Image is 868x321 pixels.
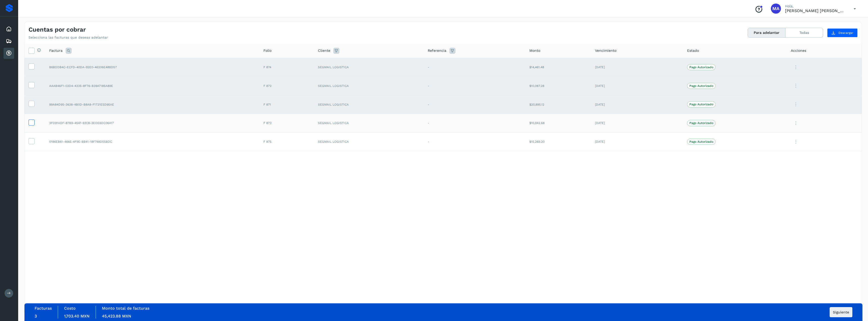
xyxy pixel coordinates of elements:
[591,114,683,132] td: [DATE]
[259,58,314,77] td: F 874
[263,48,272,53] span: Folio
[591,77,683,95] td: [DATE]
[595,48,616,53] span: Vencimiento
[314,114,424,132] td: SEGMAIL LOGISTICA
[424,77,525,95] td: -
[45,58,259,77] td: B6BDDB4C-ECFD-40DA-92E0-46206E48BD57
[827,28,858,37] button: Descargar
[591,58,683,77] td: [DATE]
[35,314,37,318] span: 3
[785,28,823,37] button: Todas
[689,103,713,106] p: Pago Autorizado
[689,84,713,88] p: Pago Autorizado
[838,31,853,35] span: Descargar
[259,114,314,132] td: F 873
[4,36,14,47] div: Embarques
[318,48,330,53] span: Cliente
[314,132,424,151] td: SEGMAIL LOGISTICA
[525,132,591,151] td: $15,269.20
[529,48,540,53] span: Monto
[687,48,699,53] span: Estado
[689,65,713,69] p: Pago Autorizado
[424,114,525,132] td: -
[45,114,259,132] td: 3FD91ADF-87B9-4547-93C8-3EDE6DC06A17
[35,306,52,311] label: Facturas
[259,132,314,151] td: F 875
[49,48,63,53] span: Factura
[45,132,259,151] td: 0186EB61-466E-4F9E-BB41-18F748D55BDC
[830,307,852,317] button: Siguiente
[525,95,591,114] td: $20,895.12
[102,306,149,311] label: Monto total de facturas
[591,132,683,151] td: [DATE]
[424,95,525,114] td: -
[748,28,785,37] button: Para adelantar
[64,306,76,311] label: Costo
[314,58,424,77] td: SEGMAIL LOGISTICA
[4,48,14,59] div: Cuentas por cobrar
[785,8,846,13] p: Marco Antonio Ortiz Jurado
[689,140,713,143] p: Pago Autorizado
[314,95,424,114] td: SEGMAIL LOGISTICA
[428,48,446,53] span: Referencia
[525,77,591,95] td: $10,067.28
[45,95,259,114] td: 99A84D95-3638-4B0D-B8A8-F1721E5D95AE
[833,310,849,314] span: Siguiente
[785,4,846,8] p: Hola,
[424,58,525,77] td: -
[525,58,591,77] td: $14,461.48
[45,77,259,95] td: AAAB46F1-03D4-4335-8F76-B39A7185A89E
[29,26,86,33] h4: Cuentas por cobrar
[29,35,108,40] p: Selecciona las facturas que deseas adelantar
[4,23,14,35] div: Inicio
[689,121,713,125] p: Pago Autorizado
[64,314,90,318] span: 1,703.40 MXN
[259,95,314,114] td: F 871
[591,95,683,114] td: [DATE]
[791,48,806,53] span: Acciones
[102,314,131,318] span: 45,423.88 MXN
[314,77,424,95] td: SEGMAIL LOGISTICA
[259,77,314,95] td: F 872
[525,114,591,132] td: $10,942.68
[424,132,525,151] td: -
